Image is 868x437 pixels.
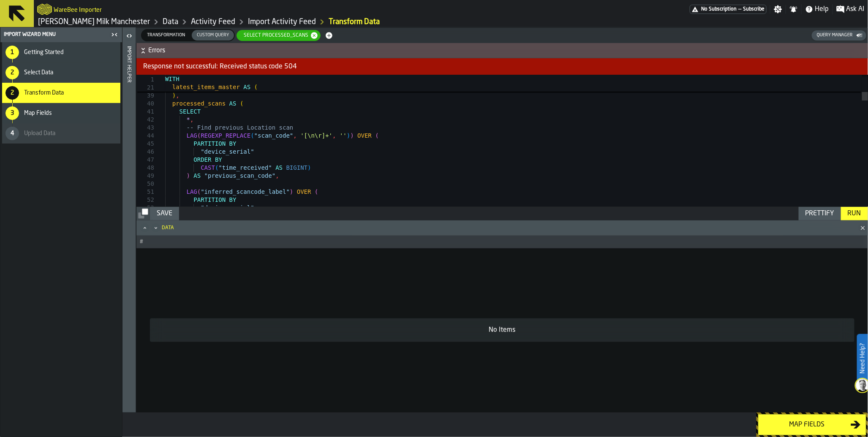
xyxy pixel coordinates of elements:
span: WITH [165,76,180,82]
span: ( [254,84,258,90]
span: Transform Data [24,90,64,96]
span: 21 [136,84,154,92]
span: ( [197,132,201,139]
div: 52 [136,196,154,204]
span: Help [815,4,829,14]
span: ( [215,164,218,171]
button: Minimize [151,224,161,232]
label: button-toggle-Close me [109,30,120,40]
label: button-switch-multi-Custom Query [191,29,235,41]
span: ( [375,132,378,139]
div: 48 [136,164,154,172]
div: thumb [142,30,190,41]
span: , [176,92,179,99]
span: , [293,132,297,139]
div: 43 [136,124,154,132]
button: button-Save [150,207,179,220]
span: — [738,6,741,12]
div: 47 [136,156,154,164]
label: button-toggle-Open [123,29,135,44]
span: ( [240,100,243,107]
span: "time_received" [218,164,272,171]
div: Response not successful: Received status code 504 [136,58,868,75]
div: Map fields [764,420,851,430]
li: menu Select Data [2,62,120,83]
span: AS [229,100,237,107]
label: button-toggle-Help [802,4,833,14]
a: link-to-/wh/i/b09612b5-e9f1-4a3a-b0a4-784729d61419/import/activity/ [248,17,316,27]
span: SELECT [180,108,201,115]
a: logo-header [37,2,52,17]
span: latest_items_master [172,84,240,90]
div: No Items [157,325,848,335]
div: 4 [5,127,19,140]
span: Subscribe [743,6,765,12]
span: Remove tag [310,31,318,40]
span: SELECT processed_scans [239,33,310,38]
span: PARTITION [193,140,226,147]
span: ) [347,132,350,139]
button: button- [136,43,868,58]
span: , [190,116,193,123]
div: 3 [5,106,19,120]
div: 49 [136,172,154,180]
span: ( [197,188,201,195]
button: button- [136,207,150,220]
span: BY [229,140,237,147]
span: Custom Query [193,32,232,39]
span: AS [193,172,201,179]
div: 46 [136,148,154,156]
div: 51 [136,188,154,196]
a: link-to-/wh/i/b09612b5-e9f1-4a3a-b0a4-784729d61419/import/activity/4d68ca66-25fd-41ea-848c-8bd497... [329,17,380,27]
span: processed_scans [172,100,226,107]
span: BY [215,156,222,163]
span: , [332,132,336,139]
header: Import Wizard Menu [0,27,122,42]
span: Errors [148,46,866,56]
span: '[\n\r]+' [300,132,332,139]
label: button-toggle-Settings [770,5,786,14]
span: OVER [357,132,372,139]
div: 40 [136,100,154,108]
span: PARTITION [193,196,226,203]
span: LAG [187,132,197,139]
span: "previous_scan_code" [204,172,276,179]
span: "scan_code" [254,132,294,139]
label: button-switch-multi-Transformation [141,29,191,41]
span: # [140,239,143,245]
span: ) [290,188,293,195]
a: link-to-/wh/i/b09612b5-e9f1-4a3a-b0a4-784729d61419 [38,17,150,27]
div: 2 [5,86,19,100]
span: -- Find previous Location scan [187,124,294,131]
span: Getting Started [24,49,64,56]
div: 1 [5,46,19,59]
span: ( [315,188,318,195]
span: Ask AI [846,4,865,14]
span: LAG [187,188,197,195]
div: 45 [136,140,154,148]
div: 41 [136,108,154,116]
div: Menu Subscription [690,5,767,14]
div: 42 [136,116,154,124]
div: 39 [136,92,154,100]
div: 2 [5,66,19,79]
div: Run [844,209,865,219]
span: No Subscription [701,6,737,12]
div: 53 [136,204,154,212]
button: button-Prettify [799,207,841,220]
div: Import Wizard Menu [2,32,109,38]
span: , [275,172,279,179]
div: Data [162,225,851,231]
nav: Breadcrumb [37,17,451,27]
a: link-to-/wh/i/b09612b5-e9f1-4a3a-b0a4-784729d61419/pricing/ [690,5,767,14]
button: Maximize [140,224,150,232]
span: Map Fields [24,110,52,117]
a: link-to-/wh/i/b09612b5-e9f1-4a3a-b0a4-784729d61419/data [163,17,178,27]
span: OVER [297,188,311,195]
span: Transformation [144,32,188,39]
span: ) [307,164,311,171]
li: menu Upload Data [2,123,120,144]
span: BY [229,196,237,203]
h2: Sub Title [54,5,102,14]
span: ) [187,172,190,179]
